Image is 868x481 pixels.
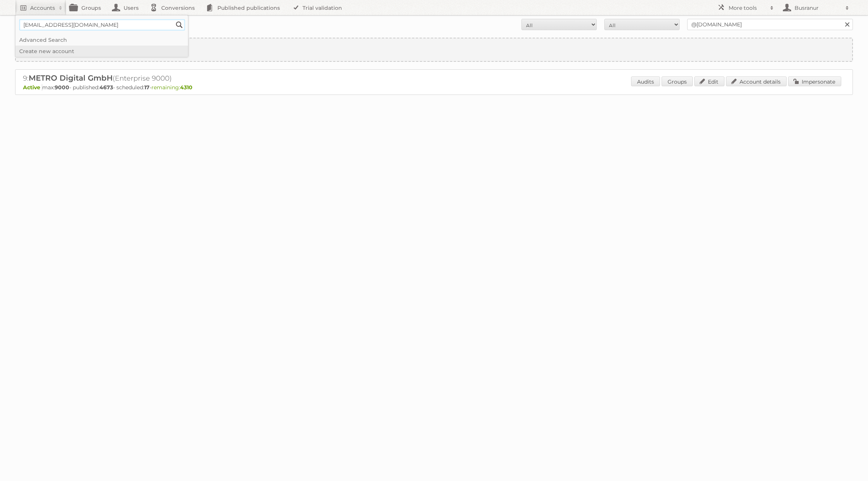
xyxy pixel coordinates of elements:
[99,84,113,91] strong: 4673
[726,76,787,86] a: Account details
[144,84,150,91] strong: 17
[793,4,842,12] h2: Busranur
[694,76,724,86] a: Edit
[662,76,693,86] a: Groups
[29,73,113,82] span: METRO Digital GmbH
[631,76,660,86] a: Audits
[180,84,193,91] strong: 4310
[16,38,852,61] a: Create new account
[788,76,841,86] a: Impersonate
[15,46,188,57] a: Create new account
[23,84,42,91] span: Active
[55,84,69,91] strong: 9000
[23,73,287,83] h2: 9: (Enterprise 9000)
[729,4,766,12] h2: More tools
[23,84,845,91] p: max: - published: - scheduled: -
[174,19,185,31] input: Search
[30,4,55,12] h2: Accounts
[151,84,193,91] span: remaining:
[15,34,188,46] a: Advanced Search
